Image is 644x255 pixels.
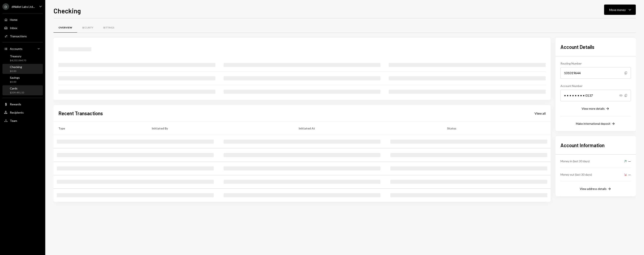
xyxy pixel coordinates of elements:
h2: Account Details [560,43,631,50]
a: Savings$0.00 [2,75,43,85]
div: Account Number [560,84,631,88]
div: Overview [58,26,72,29]
div: $0.00 [10,80,20,84]
a: View all [535,111,546,115]
a: Cards$209,481.10 [2,85,43,95]
div: View all [535,111,546,115]
th: Initiated By [147,122,294,135]
a: Home [2,16,43,23]
div: 101019644 [560,67,631,79]
div: View address details [580,187,607,190]
th: Status [442,122,551,135]
a: Accounts [2,45,43,52]
div: Inbox [10,26,17,30]
div: View more details [582,107,605,110]
h1: Checking [53,7,81,15]
button: Move money [604,5,636,15]
div: Team [10,119,17,122]
div: Move money [609,8,626,12]
div: dWallet Labs Ltd... [12,5,35,8]
div: D [2,3,9,10]
div: Checking [10,65,22,69]
div: Recipients [10,111,24,114]
button: Make international deposit [576,122,615,126]
div: $0.00 [10,69,22,73]
div: Routing Number [560,61,631,66]
div: $4,232,064.70 [10,59,26,62]
a: Rewards [2,100,43,108]
button: View more details [582,107,610,111]
button: View address details [580,187,611,191]
a: Checking$0.00 [2,64,43,74]
div: • • • • • • • • 0137 [560,90,631,101]
a: Settings [98,22,119,33]
th: Initiated At [294,122,442,135]
div: Home [10,18,17,21]
div: Make international deposit [576,122,610,125]
div: Money in (last 30 days) [560,159,590,163]
div: Money out (last 30 days) [560,172,592,177]
a: Security [77,22,98,33]
div: — [624,159,631,164]
div: Cards [10,87,24,90]
div: Savings [10,76,20,79]
div: Rewards [10,102,21,106]
div: Settings [103,26,114,29]
div: $209,481.10 [10,91,24,94]
a: Overview [53,22,77,33]
a: Inbox [2,24,43,32]
a: Team [2,117,43,124]
div: — [624,172,631,177]
a: Treasury$4,232,064.70 [2,53,43,63]
h2: Account Information [560,142,631,149]
h2: Recent Transactions [58,110,103,117]
div: Treasury [10,54,26,58]
a: Recipients [2,109,43,116]
div: Accounts [10,47,22,51]
div: Security [82,26,93,29]
div: Transactions [10,34,27,38]
a: Transactions [2,32,43,40]
th: Type [53,122,147,135]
